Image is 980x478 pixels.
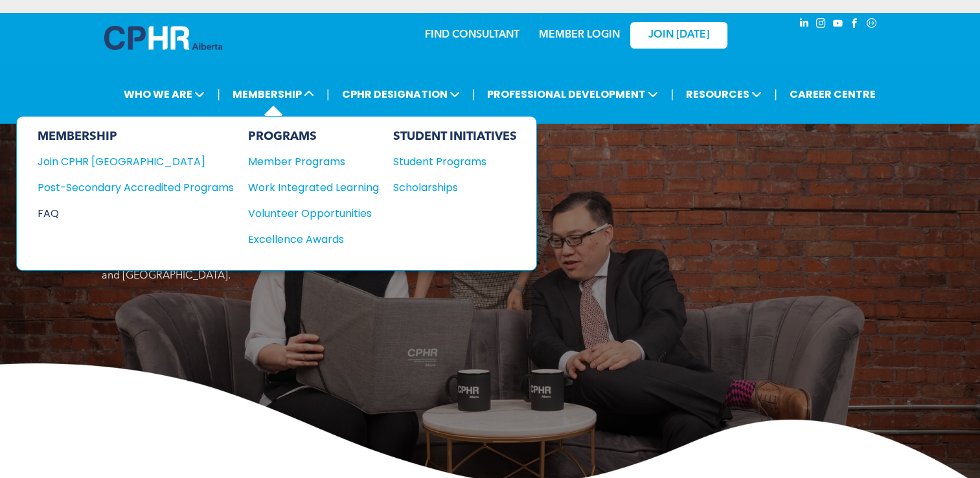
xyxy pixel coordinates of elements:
[648,29,709,41] span: JOIN [DATE]
[38,205,214,222] div: FAQ
[38,130,234,144] div: MEMBERSHIP
[786,82,880,106] a: CAREER CENTRE
[248,179,366,196] div: Work Integrated Learning
[393,130,517,144] div: STUDENT INITIATIVES
[865,16,879,34] a: Social network
[248,130,379,144] div: PROGRAMS
[38,154,214,170] div: Join CPHR [GEOGRAPHIC_DATA]
[483,82,662,106] span: PROFESSIONAL DEVELOPMENT
[248,231,366,247] div: Excellence Awards
[104,26,222,50] img: A blue and white logo for cp alberta
[217,81,220,108] li: |
[814,16,828,34] a: instagram
[38,179,214,196] div: Post-Secondary Accredited Programs
[38,205,234,222] a: FAQ
[229,82,318,106] span: MEMBERSHIP
[630,22,727,49] a: JOIN [DATE]
[38,179,234,196] a: Post-Secondary Accredited Programs
[393,154,517,170] a: Student Programs
[472,81,475,108] li: |
[831,16,845,34] a: youtube
[393,179,517,196] a: Scholarships
[393,179,505,196] div: Scholarships
[425,30,519,40] a: FIND CONSULTANT
[248,179,379,196] a: Work Integrated Learning
[393,154,505,170] div: Student Programs
[248,231,379,247] a: Excellence Awards
[326,81,330,108] li: |
[539,30,620,40] a: MEMBER LOGIN
[774,81,777,108] li: |
[38,154,234,170] a: Join CPHR [GEOGRAPHIC_DATA]
[338,82,464,106] span: CPHR DESIGNATION
[670,81,674,108] li: |
[248,154,366,170] div: Member Programs
[797,16,812,34] a: linkedin
[848,16,862,34] a: facebook
[682,82,766,106] span: RESOURCES
[248,154,379,170] a: Member Programs
[248,205,366,222] div: Volunteer Opportunities
[248,205,379,222] a: Volunteer Opportunities
[120,82,209,106] span: WHO WE ARE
